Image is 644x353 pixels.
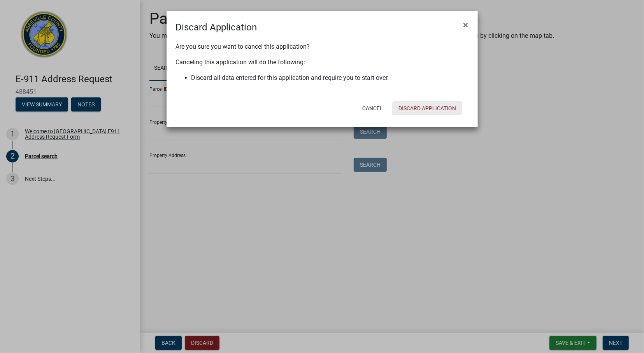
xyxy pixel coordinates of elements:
[176,20,257,34] h4: Discard Application
[176,58,469,67] p: Canceling this application will do the following:
[392,101,462,115] button: Discard Application
[356,101,389,115] button: Cancel
[463,19,469,30] span: ×
[191,73,469,83] li: Discard all data entered for this application and require you to start over.
[176,42,469,51] p: Are you sure you want to cancel this application?
[457,14,475,36] button: Close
